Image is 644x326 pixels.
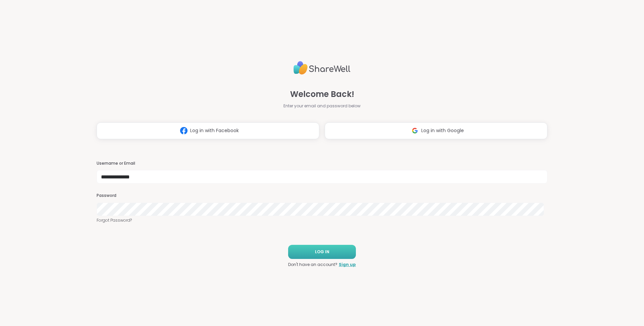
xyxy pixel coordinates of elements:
[325,122,547,139] button: Log in with Google
[409,124,421,137] img: ShareWell Logomark
[97,161,547,166] h3: Username or Email
[293,58,351,77] img: ShareWell Logo
[97,217,547,223] a: Forgot Password?
[177,124,190,137] img: ShareWell Logomark
[283,103,361,109] span: Enter your email and password below
[421,127,464,134] span: Log in with Google
[288,245,356,259] button: LOG IN
[190,127,239,134] span: Log in with Facebook
[97,193,547,199] h3: Password
[97,122,319,139] button: Log in with Facebook
[339,262,356,268] a: Sign up
[288,262,337,268] span: Don't have an account?
[290,88,354,100] span: Welcome Back!
[315,249,329,255] span: LOG IN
